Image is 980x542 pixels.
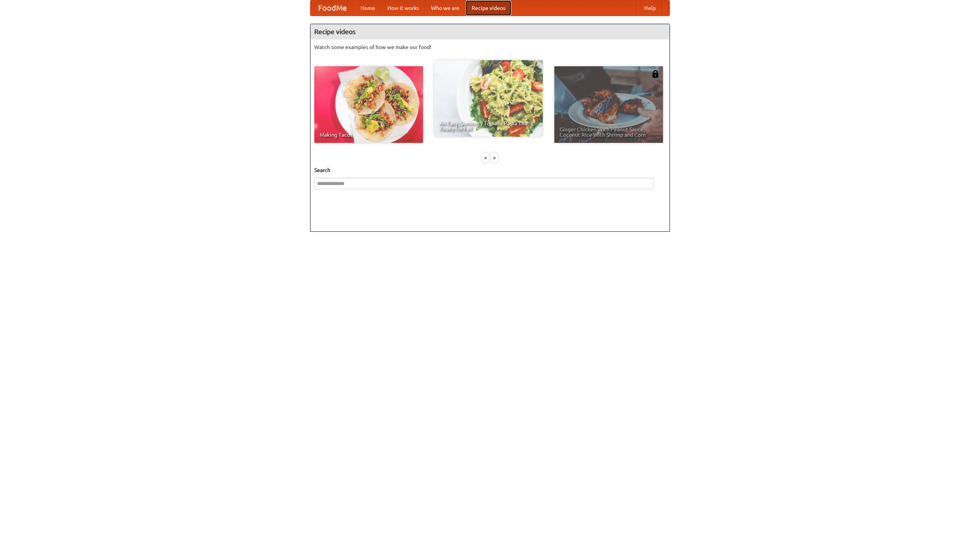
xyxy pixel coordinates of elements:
a: An Easy, Summery Tomato Pasta That's Ready for Fall [434,60,543,137]
a: Help [638,0,662,16]
div: « [482,153,489,162]
a: Home [354,0,381,16]
span: An Easy, Summery Tomato Pasta That's Ready for Fall [439,121,537,131]
img: 483408.png [652,70,659,78]
a: FoodMe [310,0,354,16]
h4: Recipe videos [310,24,670,39]
span: Making Tacos [320,132,418,138]
a: Making Tacos [314,66,423,143]
div: » [491,153,498,162]
a: Recipe videos [465,0,511,16]
a: How it works [381,0,425,16]
p: Watch some examples of how we make our food! [314,43,666,51]
h5: Search [314,166,666,174]
a: Who we are [425,0,465,16]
